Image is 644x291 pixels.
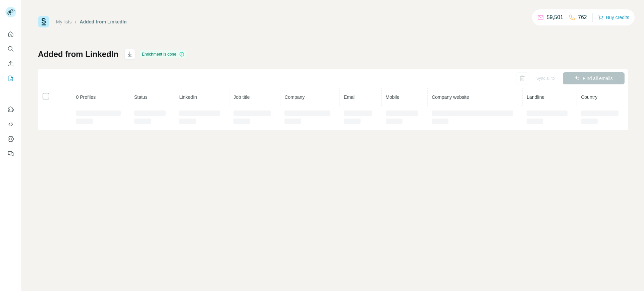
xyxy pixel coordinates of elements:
h1: Added from LinkedIn [38,49,118,60]
li: / [75,18,76,25]
div: Added from LinkedIn [80,18,127,25]
button: Use Surfe API [5,118,16,130]
span: Landline [527,94,544,100]
span: 0 Profiles [76,94,96,100]
span: Company [284,94,305,100]
img: Surfe Logo [38,16,49,27]
span: Country [581,94,597,100]
span: Company website [432,94,469,100]
button: Feedback [5,148,16,160]
span: Job title [233,94,250,100]
button: Use Surfe on LinkedIn [5,103,16,116]
button: Search [5,43,16,55]
p: 762 [578,13,587,21]
span: Email [344,94,356,100]
button: Enrich CSV [5,58,16,70]
button: Quick start [5,28,16,40]
button: Buy credits [598,13,629,22]
div: Enrichment is done [140,50,186,58]
span: LinkedIn [179,94,197,100]
button: Dashboard [5,133,16,145]
span: Mobile [386,94,399,100]
span: Status [134,94,148,100]
button: My lists [5,72,16,84]
p: 59,501 [547,13,563,21]
a: My lists [56,19,72,24]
